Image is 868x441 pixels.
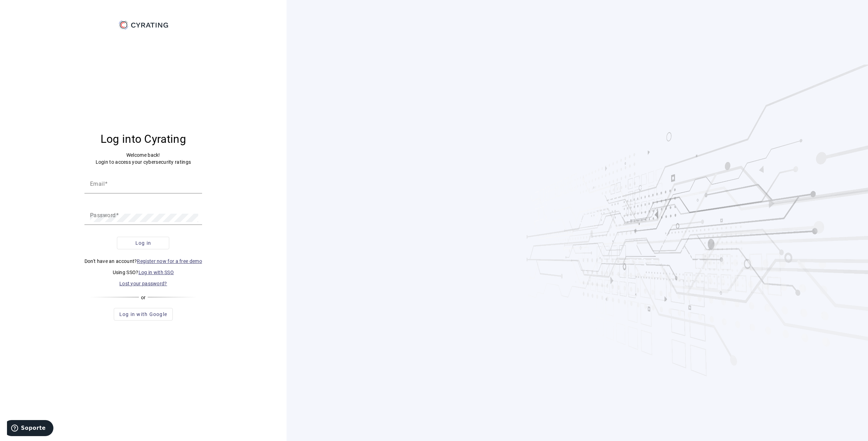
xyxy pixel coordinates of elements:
g: CYRATING [131,23,168,28]
p: Welcome back! Login to access your cybersecurity ratings [84,152,202,166]
h3: Log into Cyrating [84,132,202,146]
p: Don't have an account? [84,258,202,265]
span: Log in [135,240,151,247]
button: Log in [117,237,169,249]
div: or [90,294,197,301]
p: Using SSO? [84,269,202,276]
button: Log in with Google [114,308,173,321]
a: Lost your password? [119,281,167,286]
mat-label: Password [90,212,116,218]
a: Register now for a free demo [137,258,202,264]
mat-label: Email [90,180,105,187]
iframe: Abre un widget desde donde se puede obtener más información [7,420,53,438]
span: Log in with Google [119,311,168,318]
a: Log in with SSO [139,270,174,275]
